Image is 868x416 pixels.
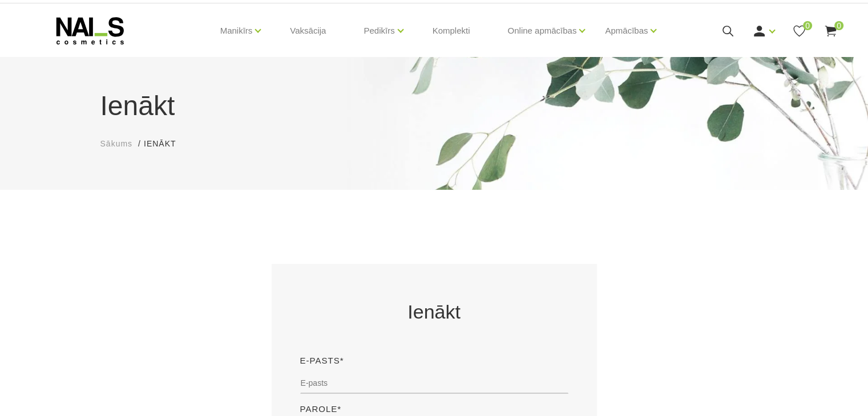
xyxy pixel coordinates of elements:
a: Pedikīrs [364,8,394,54]
label: Parole* [300,402,342,416]
a: Apmācības [605,8,648,54]
label: E-pasts* [300,354,344,368]
a: Manikīrs [220,8,253,54]
a: Sākums [100,138,133,150]
span: Sākums [100,139,133,148]
a: Komplekti [423,3,479,58]
span: 0 [803,21,812,30]
h2: Ienākt [300,298,568,325]
li: Ienākt [144,138,187,150]
a: Vaksācija [281,3,335,58]
h1: Ienākt [100,85,768,127]
a: 0 [823,24,838,38]
a: Online apmācības [507,8,576,54]
a: 0 [792,24,806,38]
input: E-pasts [300,372,568,394]
span: 0 [834,21,843,30]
